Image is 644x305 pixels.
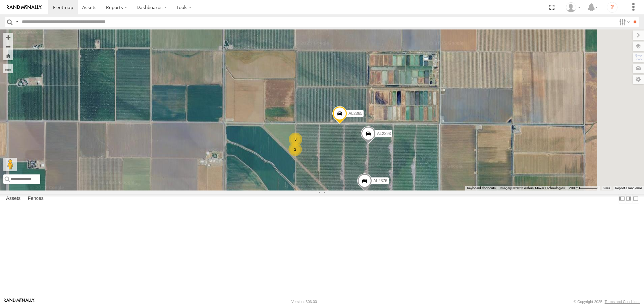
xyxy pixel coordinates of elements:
div: Version: 306.00 [291,300,317,304]
button: Zoom Home [3,51,13,60]
label: Dock Summary Table to the Left [619,194,625,204]
label: Fences [24,194,47,204]
button: Zoom in [3,33,13,42]
span: AL2293 [377,131,391,136]
label: Hide Summary Table [632,194,639,204]
label: Measure [3,64,13,73]
i: ? [607,2,618,13]
label: Search Query [14,17,19,27]
a: Visit our Website [4,298,35,305]
button: Drag Pegman onto the map to open Street View [3,158,17,171]
span: AL2376 [373,179,387,183]
img: rand-logo.svg [7,5,42,10]
span: 200 m [569,186,579,190]
a: Report a map error [615,186,642,190]
label: Dock Summary Table to the Right [625,194,632,204]
span: AL2365 [348,111,362,116]
a: Terms and Conditions [605,300,640,304]
div: David Lowrie [563,2,583,12]
div: 2 [288,143,302,156]
label: Assets [3,194,24,204]
div: © Copyright 2025 - [574,300,640,304]
label: Map Settings [633,75,644,84]
div: 3 [289,133,302,146]
span: Imagery ©2025 Airbus, Maxar Technologies [500,186,565,190]
a: Terms (opens in new tab) [603,186,610,189]
button: Map Scale: 200 m per 53 pixels [567,186,600,190]
button: Keyboard shortcuts [467,186,496,190]
button: Zoom out [3,42,13,51]
label: Search Filter Options [616,17,631,27]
